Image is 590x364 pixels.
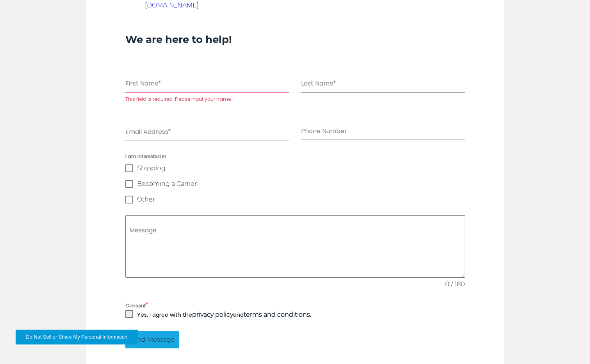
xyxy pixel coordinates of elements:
[244,311,311,319] strong: .
[125,33,465,46] h3: We are here to help!
[129,335,175,344] span: Send Message
[445,280,465,289] span: 0 / 180
[125,301,465,310] label: Consent
[125,164,465,172] label: Shipping
[192,311,233,318] a: privacy policy
[125,196,465,203] label: Other
[137,180,197,188] span: Becoming a Carrier
[16,330,138,344] button: Do Not Sell or Share My Personal Information
[244,311,310,318] a: terms and conditions
[125,95,289,104] span: This field is required. Please input your name.
[125,180,465,188] label: Becoming a Carrier
[125,331,179,348] button: Send Message
[125,153,465,161] span: I am interested in
[137,164,166,172] span: Shipping
[137,196,155,203] span: Other
[137,310,311,319] p: Yes, I agree with the and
